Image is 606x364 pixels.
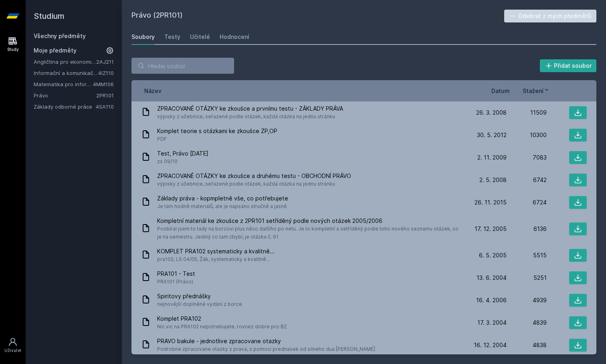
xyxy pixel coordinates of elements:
[507,296,547,304] div: 4939
[157,194,288,202] span: Základy práva - kopmpletně vše, co potřebujete
[144,87,162,95] button: Název
[477,319,507,327] span: 17. 3. 2004
[504,10,597,22] button: Odebrat z mých předmětů
[157,247,275,255] span: KOMPLET PRA102 systematicky a kvalitně...
[157,255,275,263] span: pra102, LS 04/05, Žák, systematicky a kvalitně...
[157,315,287,323] span: Komplet PRA102
[34,80,93,88] a: Matematika pro informatiky
[157,158,208,166] span: zs 09/10
[507,274,547,282] div: 5251
[477,154,507,162] span: 2. 11. 2009
[93,81,114,87] a: 4MM106
[507,319,547,327] div: 4839
[507,198,547,206] div: 6724
[523,87,543,95] span: Stažení
[157,300,242,308] span: nejnovější doplněné vydání z borce
[523,87,550,95] button: Stažení
[507,109,547,117] div: 11509
[474,341,507,349] span: 16. 12. 2004
[157,323,287,331] span: Nic vic na PRA102 nepotrebujete, rovnez dobre pro BZ
[2,32,24,57] a: Study
[34,47,77,55] span: Moje předměty
[507,251,547,259] div: 5515
[157,278,195,286] span: PRA101 (Právo)
[157,172,351,180] span: ZPRACOVANÉ OTÁZKY ke zkoušce a druhému testu - OBCHODNÍ PRÁVO
[4,348,21,354] div: Uživatel
[34,91,96,99] a: Právo
[477,274,507,282] span: 13. 6. 2004
[157,127,277,135] span: Komplet teorie s otázkami ke zkoušce ZP,OP
[479,251,507,259] span: 6. 5. 2005
[157,113,343,121] span: výpisky z učebnice, seřazené podle otázek, každá otázka na jednu stránku
[220,33,249,41] div: Hodnocení
[157,225,463,241] span: Posbíral jsem to tady na borcovi plus něco dalšího po netu. Je to kompletní a setříděný podle toh...
[131,10,504,22] h2: Právo (2PR101)
[190,33,210,41] div: Učitelé
[507,154,547,162] div: 7083
[157,150,208,158] span: Test, Právo [DATE]
[157,217,463,225] span: Kompletní materiál ke zkoušce z 2PR101 setříděný podle nových otázek 2005/2006
[96,92,114,99] a: 2PR101
[157,292,242,300] span: Spiritovy přednášky
[131,29,155,45] a: Soubory
[220,29,249,45] a: Hodnocení
[507,131,547,139] div: 10300
[96,103,114,110] a: 4SA110
[476,109,507,117] span: 26. 3. 2008
[131,58,234,74] input: Hledej soubor
[157,180,351,188] span: výpisky z učebnice, seřazené podle otázek, každá otázka na jednu stránku
[476,296,507,304] span: 16. 4. 2006
[164,33,180,41] div: Testy
[157,135,277,143] span: PDF
[479,176,507,184] span: 2. 5. 2008
[540,59,597,72] button: Přidat soubor
[475,225,507,233] span: 17. 12. 2005
[96,59,114,65] a: 2AJ211
[507,176,547,184] div: 6742
[157,202,288,210] span: Je tam hodně materialů, ale je napsáno stručně a jasně
[507,225,547,233] div: 6136
[34,58,96,66] a: Angličtina pro ekonomická studia 1 (B2/C1)
[131,33,155,41] div: Soubory
[34,103,96,111] a: Základy odborné práce
[507,341,547,349] div: 4838
[98,70,114,76] a: 4IZ110
[164,29,180,45] a: Testy
[157,270,195,278] span: PRA101 - Test
[477,131,507,139] span: 30. 5. 2012
[475,198,507,206] span: 26. 11. 2015
[34,32,86,39] a: Všechny předměty
[157,105,343,113] span: ZPRACOVANÉ OTÁZKY ke zkoušce a prvnímu testu - ZÁKLADY PRÁVA
[34,69,98,77] a: Informační a komunikační technologie
[190,29,210,45] a: Učitelé
[7,47,19,53] div: Study
[2,333,24,358] a: Uživatel
[157,337,375,345] span: PRAVO bakule - jednotlive zpracovane otazky
[157,345,375,353] span: Podrobne zpracovane otazky z prava, s pomoci prednasek od silneho dua [PERSON_NAME]
[491,87,510,95] button: Datum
